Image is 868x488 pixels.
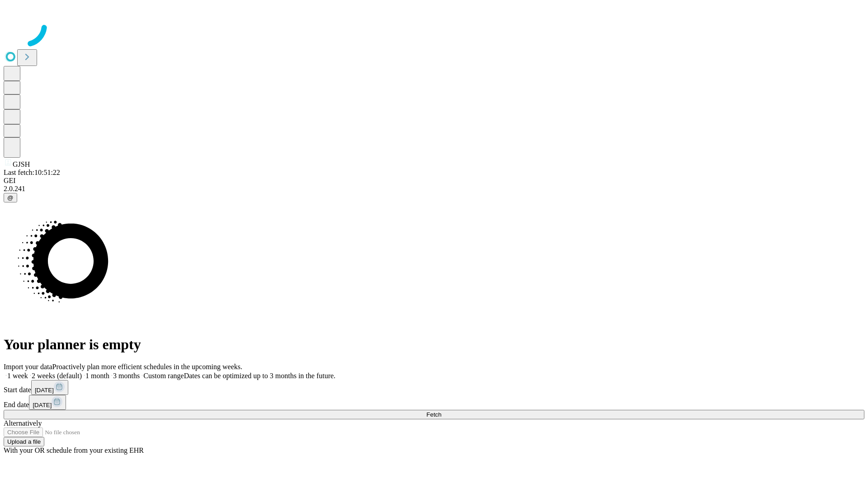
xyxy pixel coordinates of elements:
[4,446,144,454] span: With your OR schedule from your existing EHR
[4,395,864,410] div: End date
[7,372,28,380] span: 1 week
[4,185,864,193] div: 2.0.241
[4,169,60,176] span: Last fetch: 10:51:22
[33,402,52,408] span: [DATE]
[52,363,242,371] span: Proactively plan more efficient schedules in the upcoming weeks.
[4,363,52,371] span: Import your data
[85,372,109,380] span: 1 month
[113,372,140,380] span: 3 months
[143,372,184,380] span: Custom range
[7,194,14,201] span: @
[4,336,864,353] h1: Your planner is empty
[13,160,30,168] span: GJSH
[31,380,68,395] button: [DATE]
[32,372,82,380] span: 2 weeks (default)
[184,372,335,380] span: Dates can be optimized up to 3 months in the future.
[4,437,44,446] button: Upload a file
[4,177,864,185] div: GEI
[4,410,864,419] button: Fetch
[4,419,42,427] span: Alternatively
[4,193,17,202] button: @
[35,387,54,394] span: [DATE]
[426,411,441,418] span: Fetch
[29,395,66,410] button: [DATE]
[4,380,864,395] div: Start date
